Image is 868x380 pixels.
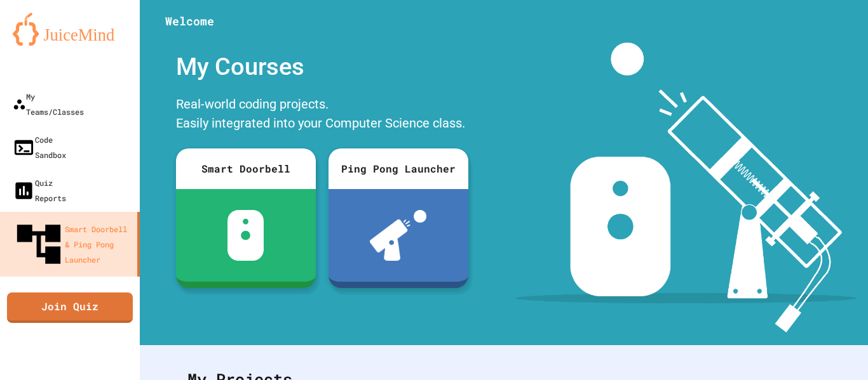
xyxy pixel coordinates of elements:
div: Smart Doorbell & Ping Pong Launcher [13,218,132,270]
a: Join Quiz [7,292,133,323]
div: Quiz Reports [13,175,66,206]
img: ppl-with-ball.png [370,210,426,261]
div: Code Sandbox [13,132,66,162]
div: My Teams/Classes [13,89,84,119]
img: banner-image-my-projects.png [515,43,856,332]
img: sdb-white.svg [227,210,264,261]
div: Ping Pong Launcher [329,148,468,189]
div: Real-world coding projects. Easily integrated into your Computer Science class. [170,91,475,139]
div: My Courses [170,43,475,91]
div: Smart Doorbell [176,148,316,189]
img: logo-orange.svg [13,13,127,46]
